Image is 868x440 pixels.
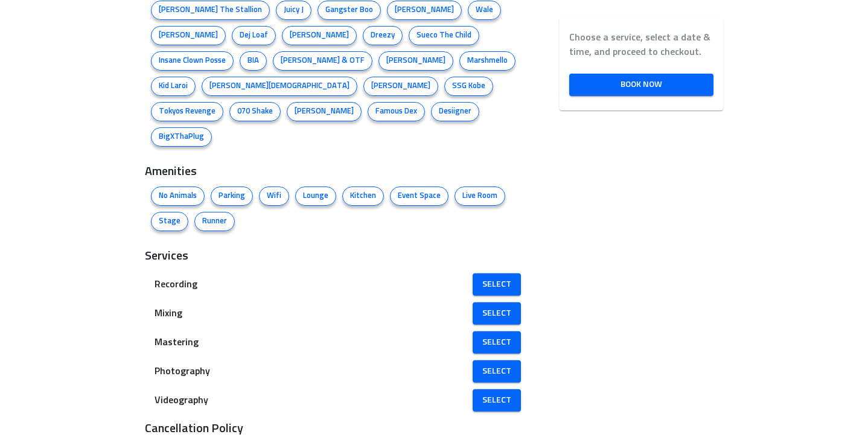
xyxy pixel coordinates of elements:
[296,190,336,202] span: Lounge
[145,357,531,386] div: Photography
[460,55,515,67] span: Marshmello
[145,386,531,415] div: Videography
[152,80,195,92] span: Kid Laroi
[152,190,204,202] span: No Animals
[473,302,521,325] a: Select
[145,419,531,438] h3: Cancellation Policy
[569,30,714,59] label: Choose a service, select a date & time, and proceed to checkout.
[579,77,704,92] span: Book Now
[145,270,531,299] div: Recording
[379,55,453,67] span: [PERSON_NAME]
[273,55,372,67] span: [PERSON_NAME] & OTF
[343,190,383,202] span: Kitchen
[445,80,493,92] span: SSG Kobe
[155,393,502,407] span: Videography
[195,215,234,228] span: Runner
[155,335,502,349] span: Mastering
[282,30,356,42] span: [PERSON_NAME]
[482,335,511,350] span: Select
[318,4,380,16] span: Gangster Boo
[145,247,531,265] h3: Services
[468,4,500,16] span: Wale
[388,4,461,16] span: [PERSON_NAME]
[145,299,531,328] div: Mixing
[211,190,252,202] span: Parking
[455,190,505,202] span: Live Room
[152,55,233,67] span: Insane Clown Posse
[230,106,280,118] span: 070 Shake
[152,4,269,16] span: [PERSON_NAME] The Stallion
[363,30,402,42] span: Dreezy
[409,30,479,42] span: Sueco The Child
[232,30,275,42] span: Dej Loaf
[145,328,531,357] div: Mastering
[155,306,502,320] span: Mixing
[482,393,511,408] span: Select
[473,273,521,296] a: Select
[276,4,311,16] span: Juicy J
[152,106,223,118] span: Tokyos Revenge
[482,277,511,292] span: Select
[364,80,438,92] span: [PERSON_NAME]
[202,80,357,92] span: [PERSON_NAME][DEMOGRAPHIC_DATA]
[473,360,521,383] a: Select
[482,364,511,379] span: Select
[391,190,448,202] span: Event Space
[260,190,289,202] span: Wifi
[569,74,714,96] a: Book Now
[287,106,361,118] span: [PERSON_NAME]
[432,106,479,118] span: Desiigner
[155,364,502,378] span: Photography
[145,162,531,180] h3: Amenities
[368,106,424,118] span: Famous Dex
[152,215,188,228] span: Stage
[473,389,521,412] a: Select
[482,306,511,321] span: Select
[152,30,225,42] span: [PERSON_NAME]
[155,277,502,292] span: Recording
[473,331,521,354] a: Select
[152,131,211,143] span: BigXThaPlug
[240,55,266,67] span: BIA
